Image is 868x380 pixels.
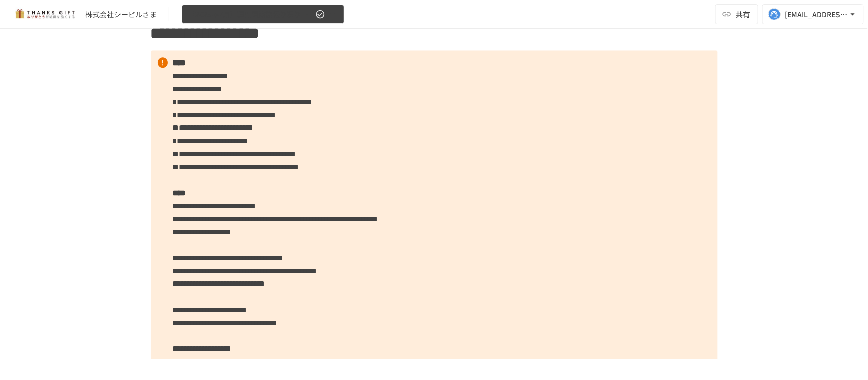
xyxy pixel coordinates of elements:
button: [EMAIL_ADDRESS][DOMAIN_NAME] [762,4,864,24]
span: 共有 [736,9,750,20]
button: 共有 [715,4,758,24]
div: 株式会社シービルさま [85,9,157,20]
button: 【2025年7月】運用開始後振り返りミーティング [182,5,344,24]
img: mMP1OxWUAhQbsRWCurg7vIHe5HqDpP7qZo7fRoNLXQh [12,6,77,22]
span: 【2025年7月】運用開始後振り返りミーティング [188,8,313,21]
div: [EMAIL_ADDRESS][DOMAIN_NAME] [785,8,848,21]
